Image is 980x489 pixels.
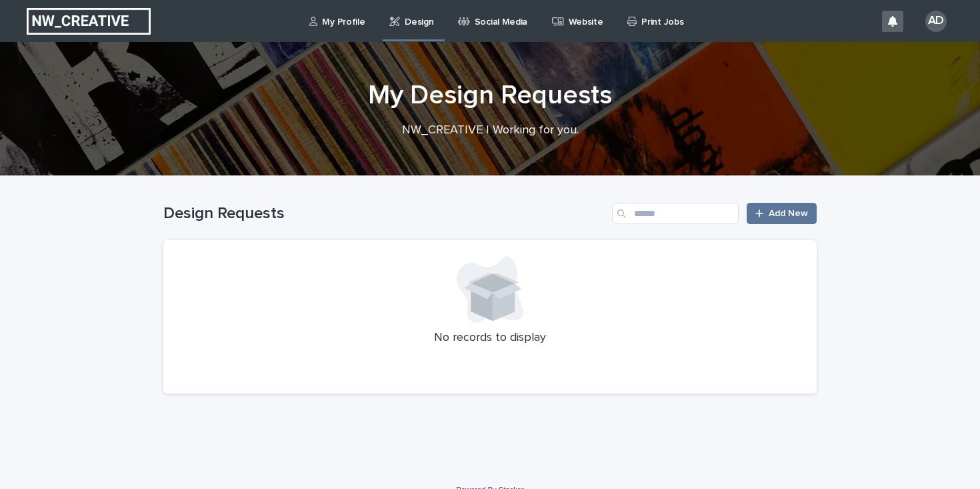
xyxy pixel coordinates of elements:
input: Search [612,203,739,224]
img: EUIbKjtiSNGbmbK7PdmN [27,8,151,35]
h1: Design Requests [163,204,607,223]
span: Add New [769,209,808,218]
a: Add New [747,203,817,224]
p: No records to display [179,331,801,346]
h1: My Design Requests [163,79,817,111]
div: AD [925,11,947,32]
p: NW_CREATIVE | Working for you. [223,123,757,138]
